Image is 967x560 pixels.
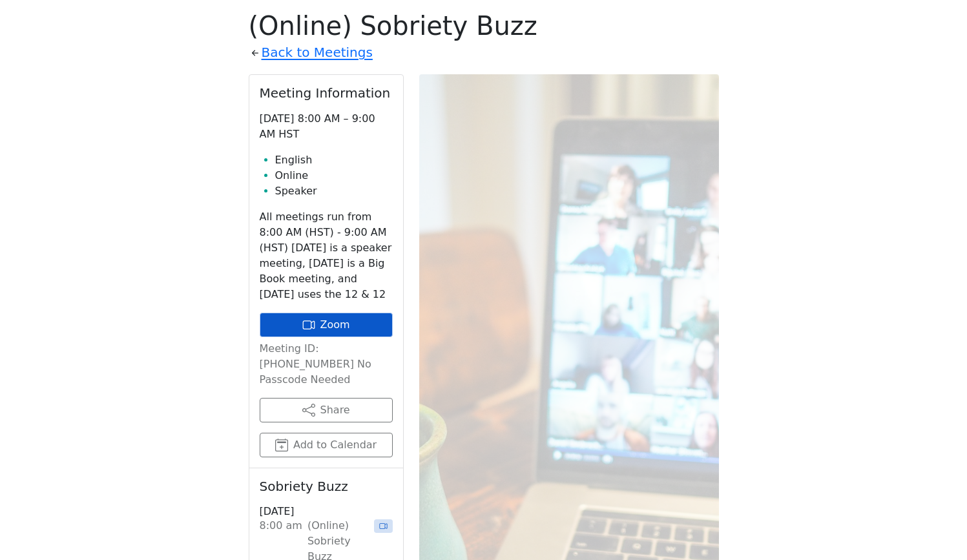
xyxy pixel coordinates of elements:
[249,10,719,41] h1: (Online) Sobriety Buzz
[275,168,393,183] li: Online
[260,398,393,422] button: Share
[262,41,373,64] a: Back to Meetings
[260,341,393,388] p: Meeting ID: [PHONE_NUMBER] No Passcode Needed
[260,504,393,519] h3: [DATE]
[275,152,393,168] li: English
[260,111,393,142] p: [DATE] 8:00 AM – 9:00 AM HST
[260,85,393,101] h2: Meeting Information
[275,183,393,199] li: Speaker
[260,433,393,457] button: Add to Calendar
[260,479,393,494] h2: Sobriety Buzz
[260,313,393,337] a: Zoom
[260,209,393,302] p: All meetings run from 8:00 AM (HST) - 9:00 AM (HST) [DATE] is a speaker meeting, [DATE] is a Big ...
